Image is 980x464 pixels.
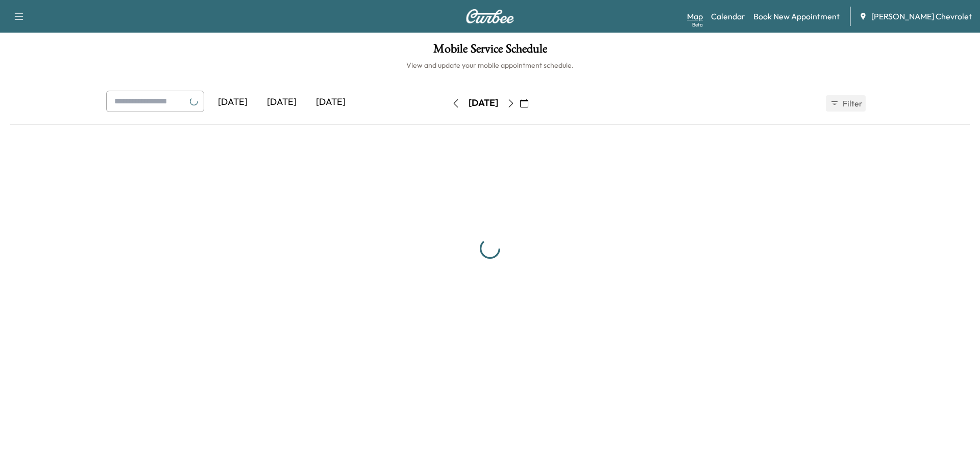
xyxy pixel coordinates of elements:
[208,91,257,114] div: [DATE]
[826,95,866,112] button: Filter
[10,60,970,70] h6: View and update your mobile appointment schedule.
[306,91,355,114] div: [DATE]
[692,21,703,29] div: Beta
[687,10,703,22] a: MapBeta
[257,91,306,114] div: [DATE]
[10,43,970,60] h1: Mobile Service Schedule
[711,10,745,22] a: Calendar
[871,10,972,22] span: [PERSON_NAME] Chevrolet
[843,97,861,110] span: Filter
[469,97,498,110] div: [DATE]
[465,9,514,23] img: Curbee Logo
[753,10,840,22] a: Book New Appointment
